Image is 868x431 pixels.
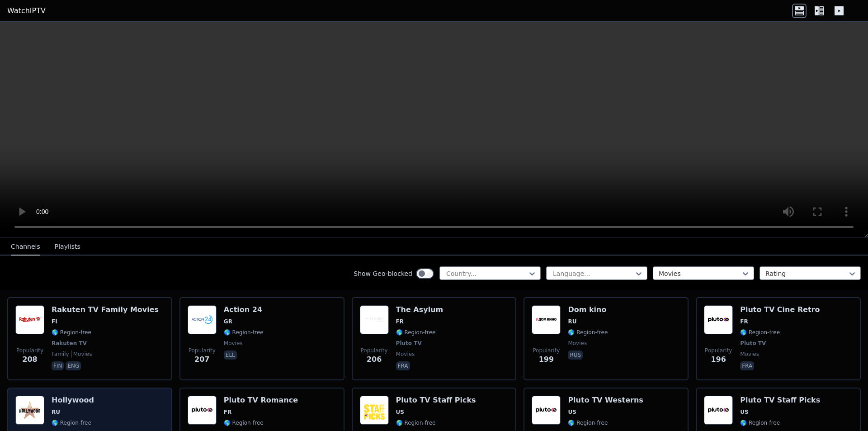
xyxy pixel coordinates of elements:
h6: Pluto TV Cine Retro [740,305,820,314]
span: 196 [711,354,726,365]
p: fin [52,361,64,370]
span: movies [396,350,415,358]
h6: Pluto TV Romance [224,396,298,405]
img: Action 24 [188,305,217,334]
span: Rakuten TV [52,340,87,347]
span: 208 [22,354,37,365]
h6: Pluto TV Staff Picks [740,396,820,405]
span: Popularity [16,347,43,354]
span: Popularity [705,347,732,354]
h6: Hollywood [52,396,94,405]
span: 206 [367,354,382,365]
img: Pluto TV Staff Picks [360,396,389,425]
span: 🌎 Region-free [740,329,780,336]
span: RU [568,318,576,325]
span: 🌎 Region-free [224,419,264,426]
h6: The Asylum [396,305,443,314]
span: movies [740,350,759,358]
img: The Asylum [360,305,389,334]
h6: Pluto TV Westerns [568,396,643,405]
p: rus [568,350,583,360]
h6: Rakuten TV Family Movies [52,305,159,314]
span: US [396,408,404,416]
span: FI [52,318,57,325]
span: 🌎 Region-free [568,329,608,336]
button: Playlists [55,238,80,256]
img: Pluto TV Romance [188,396,217,425]
span: movies [71,350,92,358]
img: Dom kino [532,305,561,334]
span: FR [740,318,748,325]
p: fra [740,361,754,370]
span: 🌎 Region-free [740,419,780,426]
label: Show Geo-blocked [354,269,412,278]
p: fra [396,361,410,370]
button: Channels [11,238,40,256]
span: 🌎 Region-free [568,419,608,426]
h6: Action 24 [224,305,264,314]
span: 207 [194,354,209,365]
span: FR [396,318,404,325]
span: 🌎 Region-free [52,329,91,336]
img: Pluto TV Westerns [532,396,561,425]
span: Pluto TV [740,340,766,347]
img: Pluto TV Cine Retro [704,305,733,334]
span: 199 [539,354,554,365]
img: Rakuten TV Family Movies [15,305,44,334]
span: Popularity [361,347,388,354]
span: Popularity [533,347,560,354]
span: US [568,408,576,416]
h6: Dom kino [568,305,608,314]
img: Pluto TV Staff Picks [704,396,733,425]
span: 🌎 Region-free [52,419,91,426]
img: Hollywood [15,396,44,425]
span: Pluto TV [396,340,422,347]
span: FR [224,408,231,416]
span: 🌎 Region-free [224,329,264,336]
span: GR [224,318,232,325]
a: WatchIPTV [7,5,46,16]
h6: Pluto TV Staff Picks [396,396,476,405]
p: eng [66,361,81,370]
span: 🌎 Region-free [396,419,436,426]
span: movies [224,340,243,347]
span: family [52,350,69,358]
span: US [740,408,748,416]
p: ell [224,350,237,360]
span: RU [52,408,60,416]
span: 🌎 Region-free [396,329,436,336]
span: movies [568,340,587,347]
span: Popularity [189,347,216,354]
